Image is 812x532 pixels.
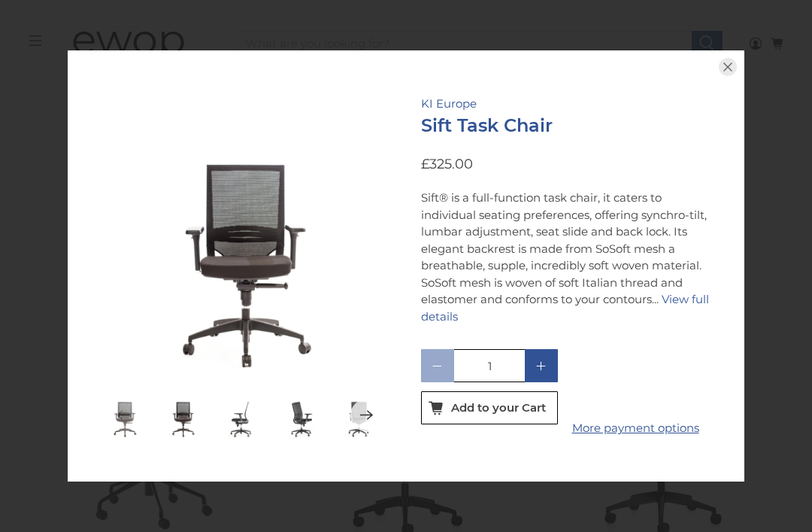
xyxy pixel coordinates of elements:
img: KI%20Europe%20Office%20Black%20Sift%20Task%20Chair [391,388,442,439]
a: Sift Task Chair [421,114,553,136]
img: Sift%20Task%20Chair [158,388,209,439]
img: KI%20Europe%20Office%20Black%20Sift%20Task%20Chair [99,388,150,439]
a: More payment options [567,420,704,437]
button: Add to your Cart [421,391,558,424]
img: KI%20Europe%20Office%20Black%20Sift%20Task%20Chair [216,388,267,439]
a: KI Europe [421,96,477,111]
span: £325.00 [421,156,473,172]
span: Sift® is a full-function task chair, it caters to individual seating preferences, offering synchr... [421,190,707,306]
img: KI%20Europe%20Office%20Black%20Sift%20Task%20Chair [274,388,326,439]
a: View full details [421,292,709,324]
button: Next [350,399,383,432]
button: Close [711,50,744,84]
img: KI%20Europe%20Office%20Black%20Sift%20Task%20Chair [332,388,383,439]
span: Add to your Cart [451,401,546,415]
img: KI Europe Office Black Sift Task Chair [99,81,391,372]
